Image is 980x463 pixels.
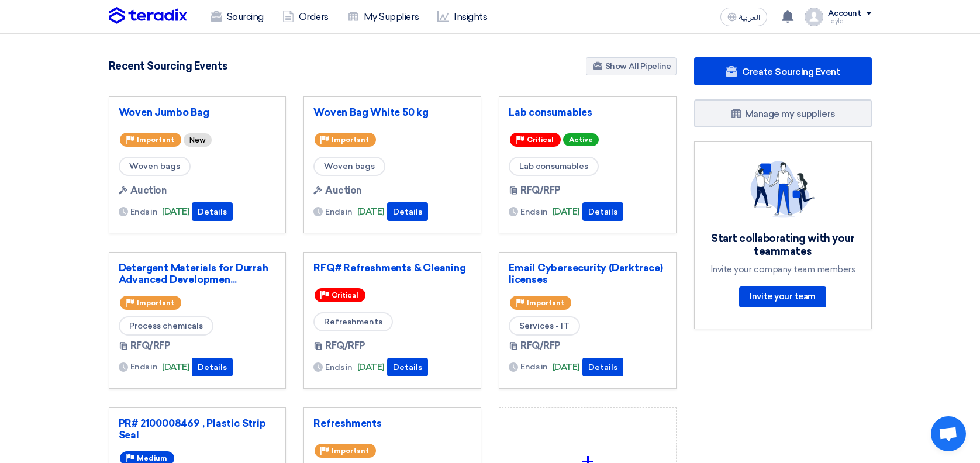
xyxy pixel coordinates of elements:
[119,106,277,118] a: Woven Jumbo Bag
[739,13,760,22] span: العربية
[273,4,338,30] a: Orders
[137,454,167,462] span: Medium
[357,205,385,219] span: [DATE]
[509,262,667,285] a: Email Cybersecurity (Darktrace) licenses
[750,161,816,218] img: invite_your_team.svg
[520,206,548,218] span: Ends in
[739,286,826,307] a: Invite your team
[325,339,365,353] span: RFQ/RFP
[563,133,599,146] span: Active
[119,262,277,285] a: Detergent Materials for Durrah Advanced Developmen...
[527,299,564,307] span: Important
[119,417,277,441] a: PR# 2100008469 , Plastic Strip Seal
[119,157,191,176] span: Woven bags
[313,417,471,429] a: Refreshments
[709,264,857,275] div: Invite your company team members
[582,358,623,376] button: Details
[325,206,353,218] span: Ends in
[520,361,548,373] span: Ends in
[805,8,823,26] img: profile_test.png
[162,361,189,374] span: [DATE]
[137,299,174,307] span: Important
[553,361,580,374] span: [DATE]
[325,184,361,198] span: Auction
[332,136,369,144] span: Important
[709,232,857,258] div: Start collaborating with your teammates
[520,184,561,198] span: RFQ/RFP
[192,202,233,221] button: Details
[742,66,840,77] span: Create Sourcing Event
[553,205,580,219] span: [DATE]
[694,99,872,127] a: Manage my suppliers
[109,60,227,72] h4: Recent Sourcing Events
[162,205,189,219] span: [DATE]
[192,358,233,376] button: Details
[130,184,167,198] span: Auction
[509,316,580,336] span: Services - IT
[520,339,561,353] span: RFQ/RFP
[332,447,369,455] span: Important
[527,136,554,144] span: Critical
[828,9,861,19] div: Account
[313,157,385,176] span: Woven bags
[137,136,174,144] span: Important
[387,358,428,376] button: Details
[357,361,385,374] span: [DATE]
[586,57,677,75] a: Show All Pipeline
[325,361,353,374] span: Ends in
[184,133,212,147] div: New
[828,18,872,25] div: Layla
[509,157,599,176] span: Lab consumables
[720,8,767,26] button: العربية
[332,291,358,299] span: Critical
[119,316,213,336] span: Process chemicals
[931,416,966,451] div: Open chat
[313,106,471,118] a: Woven Bag White 50 kg
[338,4,428,30] a: My Suppliers
[130,361,158,373] span: Ends in
[387,202,428,221] button: Details
[313,262,471,274] a: RFQ# Refreshments & Cleaning
[130,339,171,353] span: RFQ/RFP
[582,202,623,221] button: Details
[509,106,667,118] a: Lab consumables
[201,4,273,30] a: Sourcing
[428,4,496,30] a: Insights
[130,206,158,218] span: Ends in
[109,7,187,25] img: Teradix logo
[313,312,393,331] span: Refreshments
